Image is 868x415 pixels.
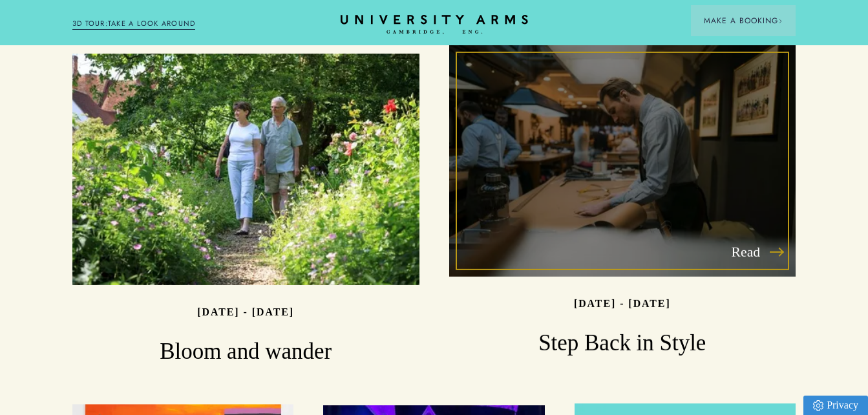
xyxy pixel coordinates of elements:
[72,337,419,367] h3: Bloom and wander
[449,45,796,359] a: Read image-7be44839b400e9dd94b2cafbada34606da4758ad-8368x5584-jpg [DATE] - [DATE] Step Back in Style
[72,54,419,367] a: image-44844f17189f97b16a1959cb954ea70d42296e25-6720x4480-jpg [DATE] - [DATE] Bloom and wander
[72,18,196,30] a: 3D TOUR:TAKE A LOOK AROUND
[813,400,823,411] img: Privacy
[803,396,868,415] a: Privacy
[574,297,671,308] p: [DATE] - [DATE]
[341,15,528,35] a: Home
[449,328,796,358] h3: Step Back in Style
[704,15,783,27] span: Make a Booking
[197,306,294,317] p: [DATE] - [DATE]
[778,19,783,23] img: Arrow icon
[691,5,796,36] button: Make a BookingArrow icon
